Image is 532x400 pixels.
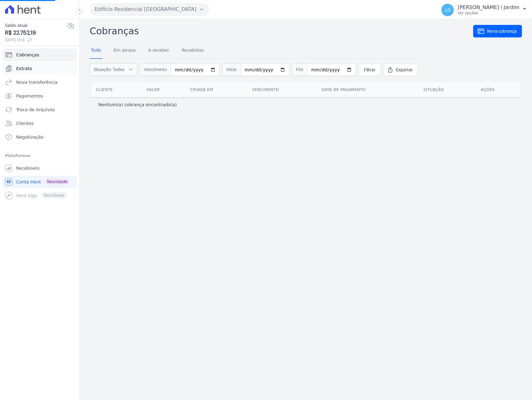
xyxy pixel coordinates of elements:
[90,3,209,16] button: Edíficio Residencial [GEOGRAPHIC_DATA]
[16,165,40,171] span: Recebíveis
[16,134,44,140] span: Negativação
[2,103,77,116] a: Troca de Arquivos
[2,49,77,61] a: Cobranças
[317,82,418,97] th: Data de pagamento
[458,4,520,11] p: [PERSON_NAME] i Jardim
[5,49,74,202] nav: Sidebar
[112,43,137,59] a: Em atraso
[2,117,77,130] a: Clientes
[90,63,137,76] button: Situação: Todas
[5,22,67,29] span: Saldo atual
[2,76,77,88] a: Nova transferência
[16,79,58,85] span: Nova transferência
[419,82,476,97] th: Situação
[16,107,55,113] span: Troca de Arquivos
[396,67,413,73] span: Exportar
[16,93,43,99] span: Pagamentos
[142,82,186,97] th: Valor
[292,64,307,76] span: Fim
[2,62,77,75] a: Extrato
[2,176,77,188] a: Conta Hent Novidade
[16,52,39,58] span: Cobranças
[140,64,171,76] span: Vencimento
[364,67,375,73] span: Filtrar
[473,25,522,37] a: Nova cobrança
[5,29,67,37] span: R$ 22.752,19
[90,24,473,38] h2: Cobranças
[458,11,520,16] p: Ver opções
[222,64,240,76] span: Início
[247,82,317,97] th: Vencimento
[359,64,381,76] a: Filtrar
[5,152,74,160] div: Plataformas
[16,65,32,72] span: Extrato
[445,8,451,12] span: LG
[5,37,67,43] span: [DATE] 15:14
[16,179,41,185] span: Conta Hent
[487,28,517,34] span: Nova cobrança
[383,64,418,76] a: Exportar
[436,1,532,19] button: LG [PERSON_NAME] i Jardim Ver opções
[94,66,125,73] span: Situação: Todas
[91,82,142,97] th: Cliente
[2,162,77,174] a: Recebíveis
[181,43,205,59] a: Recebidas
[90,43,102,59] a: Tudo
[45,178,70,185] span: Novidade
[476,82,521,97] th: Ações
[147,43,171,59] a: A receber
[98,102,177,108] p: Nenhum(a) cobrança encontrado(a)
[2,90,77,102] a: Pagamentos
[16,120,34,126] span: Clientes
[2,131,77,143] a: Negativação
[186,82,247,97] th: Criada em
